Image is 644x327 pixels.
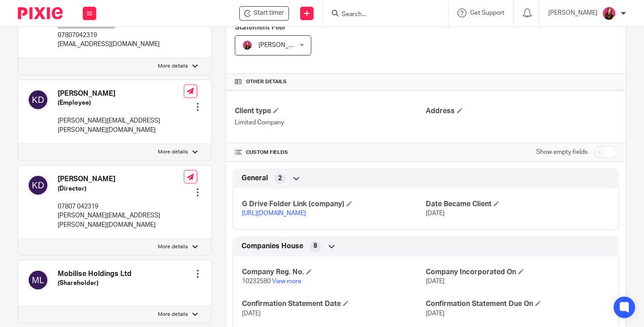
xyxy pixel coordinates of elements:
[58,116,184,135] p: [PERSON_NAME][EMAIL_ADDRESS][PERSON_NAME][DOMAIN_NAME]
[426,106,617,116] h4: Address
[548,8,597,17] p: [PERSON_NAME]
[242,210,306,217] a: [URL][DOMAIN_NAME]
[242,200,426,209] h4: G Drive Folder Link (company)
[58,89,184,98] h4: [PERSON_NAME]
[58,31,160,40] p: 07807042319
[341,11,421,19] input: Search
[27,89,49,110] img: svg%3E
[235,118,426,127] p: Limited Company
[426,310,445,317] span: [DATE]
[426,299,610,309] h4: Confirmation Statement Due On
[426,210,445,217] span: [DATE]
[242,268,426,277] h4: Company Reg. No.
[254,8,284,18] span: Start timer
[58,202,184,211] p: 07807 042319
[602,6,616,21] img: 21.png
[426,200,610,209] h4: Date Became Client
[426,278,445,285] span: [DATE]
[239,6,289,21] div: Mobilise Technology Limited
[58,184,184,193] h5: (Director)
[272,278,301,285] a: View more
[27,269,49,291] img: svg%3E
[18,7,63,19] img: Pixie
[58,98,184,107] h5: (Employee)
[242,278,271,285] span: 10232580
[235,149,426,156] h4: CUSTOM FIELDS
[258,42,308,48] span: [PERSON_NAME]
[242,40,253,51] img: 17.png
[58,174,184,184] h4: [PERSON_NAME]
[470,10,504,16] span: Get Support
[241,242,303,251] span: Companies House
[27,174,49,196] img: svg%3E
[241,174,268,183] span: General
[58,269,131,279] h4: Mobilise Holdings Ltd
[246,78,287,85] span: Other details
[58,279,131,288] h5: (Shareholder)
[158,311,188,318] p: More details
[235,106,426,116] h4: Client type
[158,149,188,156] p: More details
[158,243,188,251] p: More details
[536,148,588,157] label: Show empty fields
[314,242,317,251] span: 8
[158,63,188,70] p: More details
[58,40,160,49] p: [EMAIL_ADDRESS][DOMAIN_NAME]
[426,268,610,277] h4: Company Incorporated On
[278,174,282,183] span: 2
[242,299,426,309] h4: Confirmation Statement Date
[58,211,184,229] p: [PERSON_NAME][EMAIL_ADDRESS][PERSON_NAME][DOMAIN_NAME]
[242,310,261,317] span: [DATE]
